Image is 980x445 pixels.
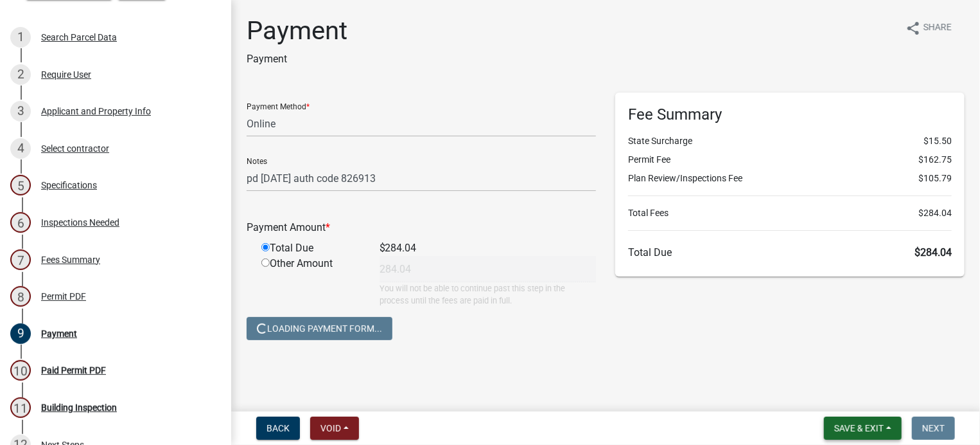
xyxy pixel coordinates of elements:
div: 2 [10,64,31,85]
div: Permit PDF [41,292,86,301]
span: Save & Exit [834,423,884,433]
button: Loading Payment Form... [247,317,392,340]
div: Total Due [252,241,370,256]
span: Next [922,423,945,433]
span: $162.75 [918,153,952,167]
div: 5 [10,175,31,195]
div: Select contractor [41,144,109,153]
div: Other Amount [252,256,370,307]
div: Fees Summary [41,255,100,264]
div: 1 [10,27,31,48]
span: $284.04 [914,246,952,259]
p: Payment [247,51,347,67]
div: 8 [10,286,31,307]
div: 3 [10,101,31,122]
span: Loading Payment Form... [257,323,382,334]
span: Back [267,423,290,433]
h1: Payment [247,15,347,46]
div: Paid Permit PDF [41,366,106,375]
h6: Fee Summary [628,105,952,124]
div: 4 [10,138,31,159]
button: Void [310,417,359,440]
div: 11 [10,397,31,418]
div: Inspections Needed [41,218,119,227]
li: Total Fees [628,206,952,220]
i: share [906,21,921,36]
span: $15.50 [923,134,952,148]
button: shareShare [895,15,962,41]
li: State Surcharge [628,134,952,148]
h6: Total Due [628,246,952,259]
div: Building Inspection [41,403,117,412]
div: Search Parcel Data [41,33,117,42]
span: Void [320,423,341,433]
button: Next [912,417,955,440]
button: Back [256,417,300,440]
div: Payment Amount [237,220,606,235]
span: Share [923,21,952,36]
li: Plan Review/Inspections Fee [628,172,952,185]
button: Save & Exit [824,417,902,440]
div: 7 [10,250,31,270]
div: Applicant and Property Info [41,107,151,116]
span: $284.04 [918,206,952,220]
span: $105.79 [918,172,952,185]
div: 9 [10,323,31,344]
div: Require User [41,70,91,79]
div: 10 [10,360,31,381]
div: Specifications [41,181,97,190]
li: Permit Fee [628,153,952,167]
div: 6 [10,212,31,233]
div: $284.04 [370,241,606,256]
div: Payment [41,329,77,338]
